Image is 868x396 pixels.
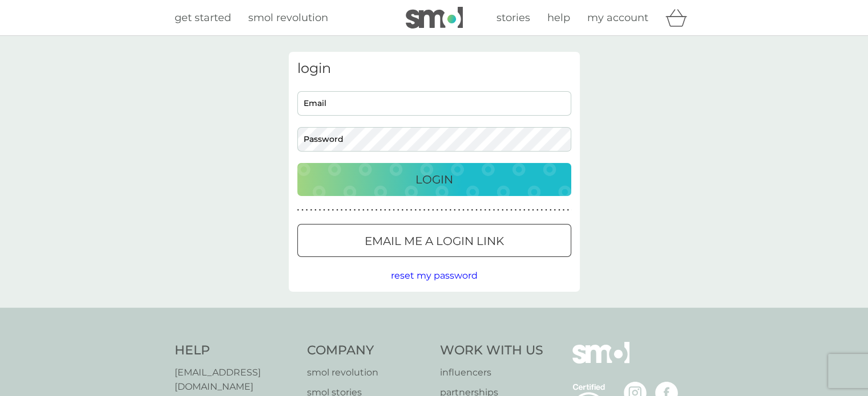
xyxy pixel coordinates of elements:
button: reset my password [391,268,478,283]
p: ● [297,207,300,213]
img: smol [572,342,629,381]
a: my account [587,10,648,26]
p: ● [475,207,478,213]
p: ● [423,207,426,213]
p: ● [484,207,486,213]
a: get started [175,10,231,26]
p: ● [558,207,560,213]
p: ● [354,207,356,213]
p: ● [480,207,482,213]
p: ● [506,207,508,213]
p: ● [497,207,499,213]
p: ● [550,207,552,213]
p: ● [515,207,517,213]
span: my account [587,11,648,24]
p: ● [362,207,365,213]
div: basket [665,6,694,29]
p: ● [301,207,304,213]
span: get started [175,11,231,24]
h4: Help [175,342,296,360]
p: Login [415,170,453,189]
p: ● [445,207,447,213]
button: Login [297,163,571,196]
a: smol revolution [248,10,328,26]
p: ● [323,207,325,213]
a: influencers [440,365,543,380]
p: ● [567,207,569,213]
p: ● [437,207,439,213]
p: ● [306,207,308,213]
p: ● [458,207,461,213]
p: ● [410,207,413,213]
p: ● [523,207,526,213]
p: ● [397,207,399,213]
button: Email me a login link [297,224,571,257]
a: smol revolution [307,365,429,380]
p: ● [319,207,321,213]
h4: Company [307,342,429,360]
p: ● [454,207,456,213]
p: ● [328,207,330,213]
p: ● [449,207,451,213]
p: ● [536,207,539,213]
p: ● [432,207,434,213]
p: Email me a login link [365,232,504,250]
p: ● [310,207,312,213]
span: reset my password [391,270,478,281]
p: ● [341,207,343,213]
img: smol [406,7,463,28]
p: ● [471,207,474,213]
a: help [547,10,570,26]
p: ● [545,207,547,213]
h4: Work With Us [440,342,543,360]
span: stories [496,11,530,24]
a: [EMAIL_ADDRESS][DOMAIN_NAME] [175,365,296,394]
p: ● [488,207,491,213]
p: ● [380,207,382,213]
p: ● [462,207,465,213]
p: ● [358,207,360,213]
p: ● [389,207,391,213]
p: ● [467,207,469,213]
p: ● [563,207,565,213]
p: ● [419,207,421,213]
p: ● [402,207,404,213]
p: ● [314,207,317,213]
p: ● [414,207,417,213]
span: smol revolution [248,11,328,24]
p: ● [528,207,530,213]
p: ● [427,207,430,213]
h3: login [297,60,571,77]
p: ● [493,207,495,213]
p: ● [376,207,378,213]
p: ● [441,207,443,213]
p: ● [393,207,395,213]
p: ● [332,207,334,213]
p: ● [371,207,373,213]
p: ● [345,207,347,213]
a: stories [496,10,530,26]
span: help [547,11,570,24]
p: ● [502,207,504,213]
p: ● [336,207,338,213]
p: ● [519,207,521,213]
p: ● [367,207,369,213]
p: ● [532,207,534,213]
p: ● [349,207,352,213]
p: ● [554,207,556,213]
p: ● [541,207,543,213]
p: ● [406,207,408,213]
p: ● [384,207,386,213]
p: ● [510,207,512,213]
